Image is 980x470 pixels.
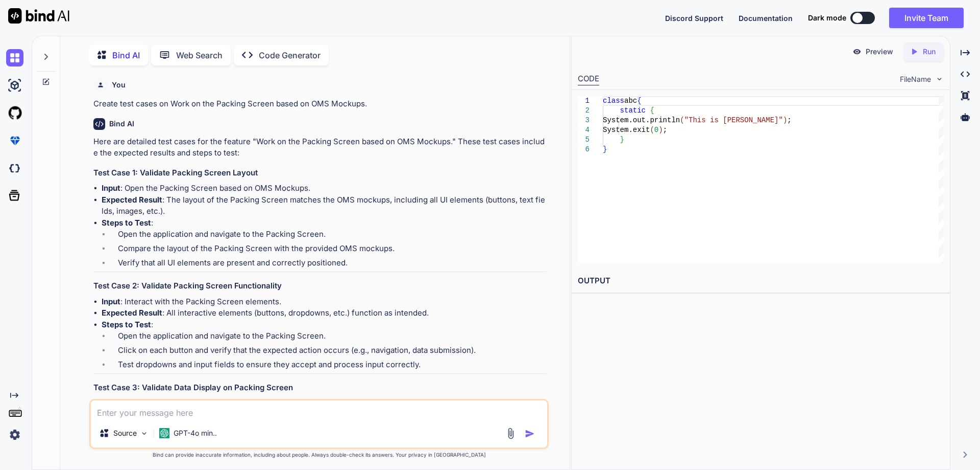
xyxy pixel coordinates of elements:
[8,8,69,24] img: Bind AI
[93,136,547,159] p: Here are detailed test cases for the feature "Work on the Packing Screen based on OMS Mockups." T...
[102,218,151,228] strong: Steps to Test
[603,97,624,105] span: class
[159,428,169,438] img: GPT-4o mini
[578,96,590,106] div: 1
[6,77,23,94] img: ai-studio
[578,73,599,85] div: CODE
[102,194,547,217] li: : The layout of the Packing Screen matches the OMS mockups, including all UI elements (buttons, t...
[176,49,223,61] p: Web Search
[110,330,547,345] li: Open the application and navigate to the Packing Screen.
[578,145,590,154] div: 6
[93,280,547,292] h3: Test Case 2: Validate Packing Screen Functionality
[102,183,547,194] li: : Open the Packing Screen based on OMS Mockups.
[658,126,663,134] span: )
[578,106,590,116] div: 2
[578,125,590,135] div: 4
[102,308,162,318] strong: Expected Result
[663,126,667,134] span: ;
[140,429,149,438] img: Pick Models
[102,398,120,408] strong: Input
[572,269,950,293] h2: OUTPUT
[650,106,654,115] span: {
[102,398,547,410] li: : Load data into the Packing Screen.
[866,47,893,57] p: Preview
[110,229,547,243] li: Open the application and navigate to the Packing Screen.
[6,104,23,122] img: githubLight
[110,359,547,373] li: Test dropdowns and input fields to ensure they accept and process input correctly.
[665,14,723,23] span: Discord Support
[603,126,650,134] span: System.exit
[739,14,793,23] span: Documentation
[787,116,791,124] span: ;
[808,13,846,23] span: Dark mode
[654,126,658,134] span: 0
[650,126,654,134] span: (
[525,429,535,439] img: icon
[852,47,862,56] img: preview
[89,451,549,459] p: Bind can provide inaccurate information, including about people. Always double-check its answers....
[923,47,936,57] p: Run
[665,13,723,24] button: Discord Support
[624,97,637,105] span: abc
[102,296,547,308] li: : Interact with the Packing Screen elements.
[637,97,641,105] span: {
[93,98,547,110] p: Create test cases on Work on the Packing Screen based on OMS Mockups.
[578,116,590,125] div: 3
[102,320,151,329] strong: Steps to Test
[6,49,23,66] img: chat
[102,307,547,319] li: : All interactive elements (buttons, dropdowns, etc.) function as intended.
[739,13,793,24] button: Documentation
[102,319,547,374] li: :
[6,132,23,149] img: premium
[684,116,782,124] span: "This is [PERSON_NAME]"
[93,382,547,394] h3: Test Case 3: Validate Data Display on Packing Screen
[112,80,126,90] h6: You
[93,167,547,179] h3: Test Case 1: Validate Packing Screen Layout
[603,145,607,153] span: }
[578,135,590,145] div: 5
[620,136,624,144] span: }
[110,257,547,272] li: Verify that all UI elements are present and correctly positioned.
[889,8,964,28] button: Invite Team
[620,106,645,115] span: static
[110,243,547,257] li: Compare the layout of the Packing Screen with the provided OMS mockups.
[102,195,162,205] strong: Expected Result
[109,119,134,129] h6: Bind AI
[113,428,137,438] p: Source
[102,217,547,272] li: :
[102,183,120,193] strong: Input
[112,49,140,61] p: Bind AI
[259,49,321,61] p: Code Generator
[6,426,23,443] img: settings
[900,74,931,84] span: FileName
[102,297,120,306] strong: Input
[783,116,787,124] span: )
[680,116,684,124] span: (
[174,428,217,438] p: GPT-4o min..
[6,160,23,177] img: darkCloudIdeIcon
[935,75,944,83] img: chevron down
[603,116,680,124] span: System.out.println
[110,345,547,359] li: Click on each button and verify that the expected action occurs (e.g., navigation, data submission).
[505,428,517,439] img: attachment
